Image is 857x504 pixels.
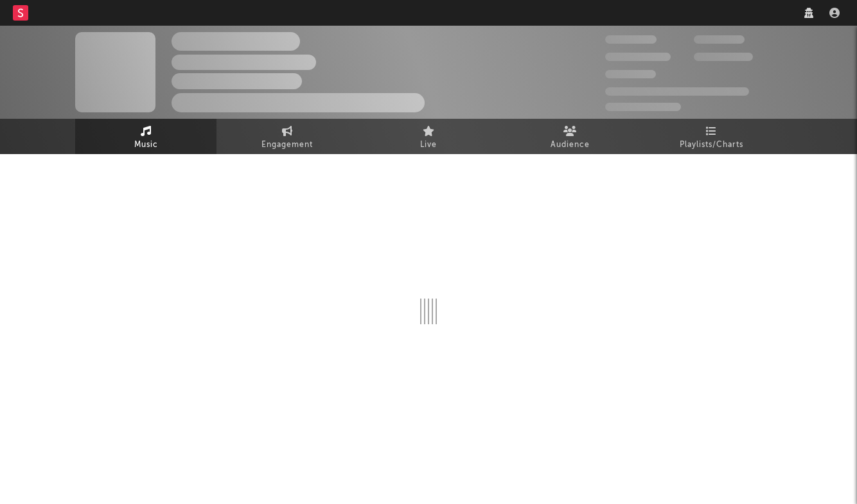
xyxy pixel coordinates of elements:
a: Music [75,119,216,154]
span: 1,000,000 [694,53,753,61]
span: 50,000,000 Monthly Listeners [605,87,749,96]
span: Playlists/Charts [680,137,743,153]
a: Audience [499,119,641,154]
a: Live [358,119,499,154]
span: 50,000,000 [605,53,671,61]
span: Audience [551,137,590,153]
span: 300,000 [605,35,657,44]
a: Playlists/Charts [641,119,782,154]
span: Engagement [261,137,313,153]
span: 100,000 [694,35,745,44]
span: Music [134,137,158,153]
span: 100,000 [605,70,656,78]
span: Live [420,137,437,153]
a: Engagement [216,119,358,154]
span: Jump Score: 85.0 [605,103,681,111]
